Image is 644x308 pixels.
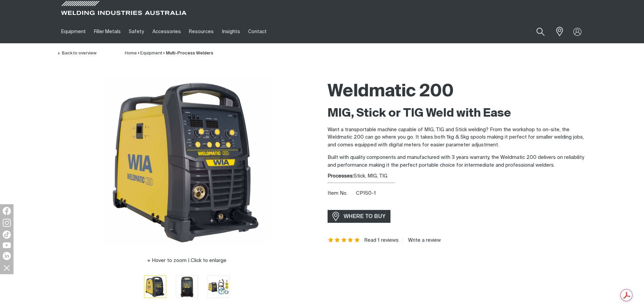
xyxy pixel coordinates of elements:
a: Accessories [148,20,185,43]
h2: MIG, Stick or TIG Weld with Ease [328,106,587,121]
a: Equipment [140,51,162,55]
a: Read 1 reviews [364,237,399,243]
img: Facebook [3,207,11,215]
img: YouTube [3,242,11,248]
img: Weldmatic 200 [208,276,230,297]
input: Product name or item number... [520,24,552,40]
nav: Breadcrumb [125,50,213,57]
img: Weldmatic 200 [144,276,166,298]
span: CP150-1 [356,191,376,196]
img: hide socials [1,262,13,274]
a: Contact [244,20,271,43]
img: Weldmatic 200 [176,276,198,298]
span: Rating: 5 [328,238,361,243]
button: Search products [529,24,552,40]
p: Want a transportable machine capable of MIG, TIG and Stick welding? From the workshop to on-site,... [328,126,587,149]
a: Filler Metals [90,20,125,43]
strong: Processes: [328,173,354,179]
p: Built with quality components and manufactured with 3 years warranty, the Weldmatic 200 delivers ... [328,154,587,169]
a: WHERE TO BUY [328,210,391,222]
button: Go to slide 2 [176,276,198,298]
span: Item No. [328,190,355,197]
img: LinkedIn [3,252,11,260]
span: WHERE TO BUY [339,211,390,222]
button: Go to slide 3 [208,276,230,298]
img: Instagram [3,219,11,227]
a: Insights [218,20,244,43]
img: Weldmatic 200 [102,77,271,246]
a: Write a review [403,237,441,243]
a: Safety [125,20,148,43]
a: Resources [185,20,218,43]
button: Hover to zoom | Click to enlarge [143,257,231,265]
a: Home [125,51,137,55]
a: Back to overview of Multi-Process Welders [57,51,96,55]
a: Equipment [57,20,90,43]
button: Go to slide 1 [144,276,166,298]
h1: Weldmatic 200 [328,81,587,103]
img: TikTok [3,231,11,239]
a: Multi-Process Welders [166,51,213,55]
div: Stick, MIG, TIG [328,172,587,180]
nav: Main [57,20,455,43]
